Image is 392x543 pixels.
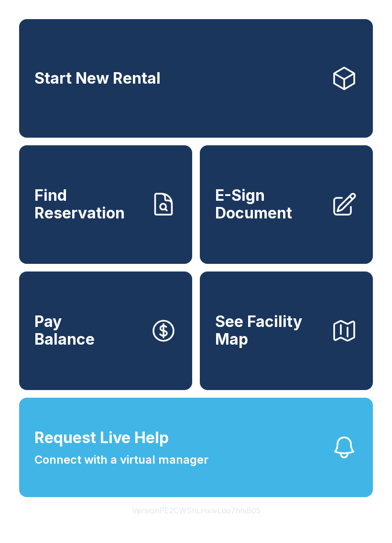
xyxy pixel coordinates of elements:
span: Start New Rental [34,70,161,87]
a: PayBalance [19,271,192,390]
span: Request Live Help [34,426,169,449]
span: Connect with a virtual manager [34,451,208,468]
span: Pay Balance [34,313,95,348]
span: E-Sign Document [215,187,323,222]
a: Start New Rental [19,19,373,138]
button: VersionPE2CWShLHxwLdo7nhiB05 [124,497,268,524]
button: See Facility Map [200,271,373,390]
a: E-Sign Document [200,145,373,264]
span: See Facility Map [215,313,323,348]
a: Find Reservation [19,145,192,264]
span: Find Reservation [34,187,142,222]
button: Request Live HelpConnect with a virtual manager [19,398,373,497]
